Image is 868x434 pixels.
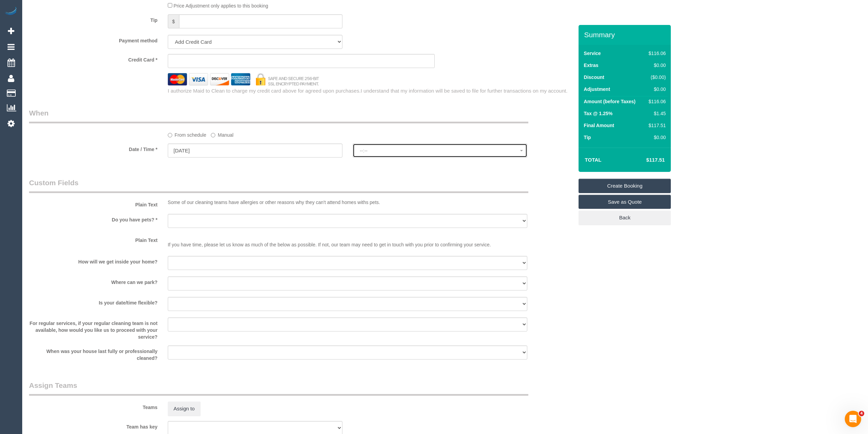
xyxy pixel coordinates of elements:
[168,144,342,158] input: DD/MM/YYYY
[211,133,215,137] input: Manual
[24,402,163,411] label: Teams
[4,7,18,16] img: Automaid Logo
[24,199,163,208] label: Plain Text
[584,62,598,69] label: Extras
[646,134,666,141] div: $0.00
[29,178,528,193] legend: Custom Fields
[859,411,864,416] span: 4
[24,54,163,63] label: Credit Card *
[24,214,163,223] label: Do you have pets? *
[168,129,206,138] label: From schedule
[168,133,172,137] input: From schedule
[168,234,527,248] p: If you have time, please let us know as much of the below as possible. If not, our team may need ...
[646,122,666,129] div: $117.51
[168,14,179,28] span: $
[168,402,201,416] button: Assign to
[353,144,527,158] button: --:--
[361,88,567,94] span: I understand that my information will be saved to file for further transactions on my account.
[584,86,610,93] label: Adjustment
[584,134,591,141] label: Tip
[626,157,665,163] h4: $117.51
[845,411,861,427] iframe: Intercom live chat
[24,14,163,24] label: Tip
[646,62,666,69] div: $0.00
[584,74,604,81] label: Discount
[24,256,163,265] label: How will we get inside your home?
[584,98,635,105] label: Amount (before Taxes)
[646,74,666,81] div: ($0.00)
[646,86,666,93] div: $0.00
[29,108,528,123] legend: When
[584,31,667,39] h3: Summary
[579,195,671,209] a: Save as Quote
[24,35,163,44] label: Payment method
[584,110,612,117] label: Tax @ 1.25%
[646,110,666,117] div: $1.45
[360,148,520,153] span: --:--
[29,380,528,396] legend: Assign Teams
[24,317,163,340] label: For regular services, if your regular cleaning team is not available, how would you like us to pr...
[24,421,163,430] label: Team has key
[174,58,429,64] iframe: Secure card payment input frame
[24,234,163,244] label: Plain Text
[163,73,324,85] img: credit cards
[584,50,601,57] label: Service
[168,199,527,206] p: Some of our cleaning teams have allergies or other reasons why they can't attend homes withs pets.
[211,129,233,138] label: Manual
[24,297,163,306] label: Is your date/time flexible?
[579,211,671,225] a: Back
[24,345,163,362] label: When was your house last fully or professionally cleaned?
[584,122,614,129] label: Final Amount
[24,276,163,286] label: Where can we park?
[646,98,666,105] div: $116.06
[24,144,163,153] label: Date / Time *
[646,50,666,57] div: $116.06
[579,179,671,193] a: Create Booking
[163,87,579,94] div: I authorize Maid to Clean to charge my credit card above for agreed upon purchases.
[174,3,268,9] span: Price Adjustment only applies to this booking
[585,157,601,163] strong: Total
